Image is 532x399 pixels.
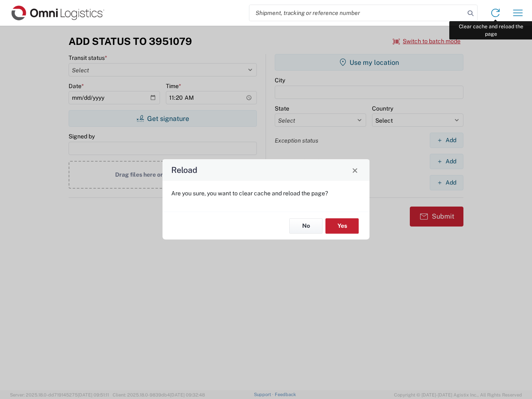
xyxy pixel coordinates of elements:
p: Are you sure, you want to clear cache and reload the page? [171,190,361,197]
button: No [289,218,323,234]
h4: Reload [171,164,197,176]
input: Shipment, tracking or reference number [249,5,465,21]
button: Close [349,164,361,176]
button: Yes [325,218,359,234]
